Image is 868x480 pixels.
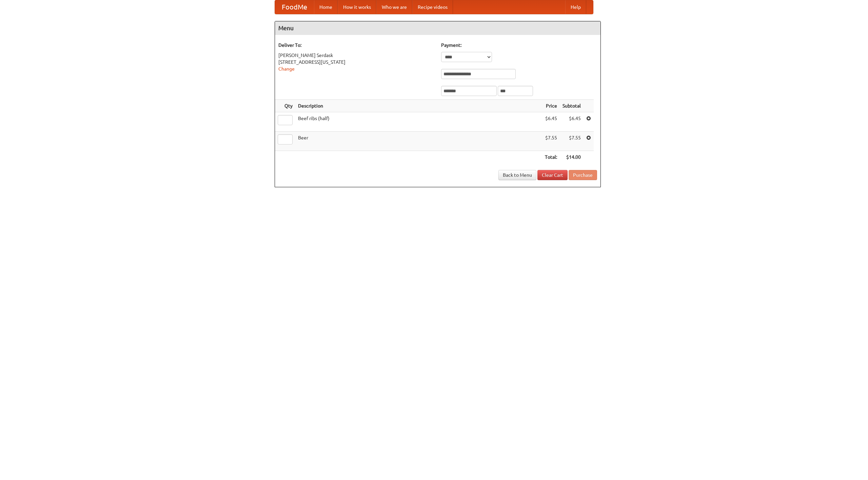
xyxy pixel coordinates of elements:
a: Change [278,66,295,72]
a: How it works [338,0,376,14]
a: Home [314,0,338,14]
a: Back to Menu [498,170,536,180]
th: Subtotal [560,100,584,112]
td: Beef ribs (half) [295,112,542,132]
a: Help [565,0,586,14]
th: $14.00 [560,151,584,164]
td: $6.45 [542,112,560,132]
th: Total: [542,151,560,164]
th: Qty [275,100,295,112]
a: Recipe videos [412,0,453,14]
td: $7.55 [560,132,584,151]
button: Purchase [569,170,597,180]
td: $6.45 [560,112,584,132]
a: Who we are [376,0,412,14]
h4: Menu [275,21,600,35]
a: Clear Cart [537,170,568,180]
div: [PERSON_NAME] Serdask [278,52,434,59]
td: Beer [295,132,542,151]
h5: Deliver To: [278,42,434,49]
th: Description [295,100,542,112]
div: [STREET_ADDRESS][US_STATE] [278,59,434,65]
a: FoodMe [275,0,314,14]
td: $7.55 [542,132,560,151]
th: Price [542,100,560,112]
h5: Payment: [441,42,597,49]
